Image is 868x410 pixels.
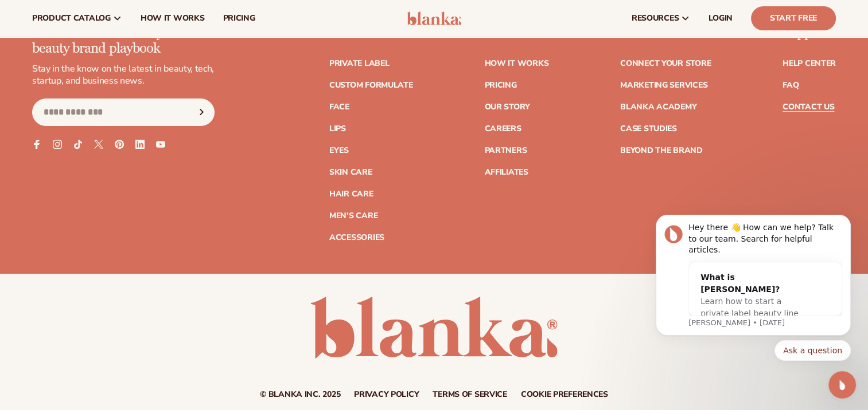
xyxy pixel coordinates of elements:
small: © Blanka Inc. 2025 [260,389,340,400]
span: pricing [223,14,255,23]
a: Start Free [751,6,836,30]
a: Our Story [484,103,530,111]
a: Men's Care [329,212,377,220]
span: LOGIN [709,14,733,23]
a: Lips [329,125,346,133]
p: Join the Blank Slate – your beauty brand playbook [32,26,215,56]
a: Careers [484,125,521,133]
a: Pricing [484,81,516,89]
a: Help Center [783,60,836,68]
a: Contact Us [783,103,834,111]
a: Marketing services [620,81,707,89]
a: Connect your store [620,60,711,68]
p: About [484,26,548,41]
a: Custom formulate [329,81,413,89]
a: Face [329,103,349,111]
a: Privacy policy [354,391,419,399]
p: Resources [620,26,711,41]
a: Beyond the brand [620,147,703,155]
a: Cookie preferences [521,391,608,399]
span: product catalog [32,14,111,23]
a: How It Works [484,60,548,68]
iframe: Intercom live chat [828,371,856,399]
a: Private label [329,60,389,68]
button: Subscribe [189,98,214,126]
p: Support [783,26,836,41]
a: FAQ [783,81,799,89]
a: Affiliates [484,168,528,176]
a: Case Studies [620,125,677,133]
span: How It Works [141,14,205,23]
p: Solutions [329,26,413,41]
a: Blanka Academy [620,103,696,111]
iframe: Intercom notifications message [639,188,868,379]
span: resources [632,14,679,23]
a: Skin Care [329,168,372,176]
a: Terms of service [433,391,507,399]
img: logo [407,11,461,25]
a: Partners [484,147,527,155]
a: Hair Care [329,190,373,198]
a: Eyes [329,147,349,155]
a: Accessories [329,234,384,242]
p: Stay in the know on the latest in beauty, tech, startup, and business news. [32,63,215,87]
